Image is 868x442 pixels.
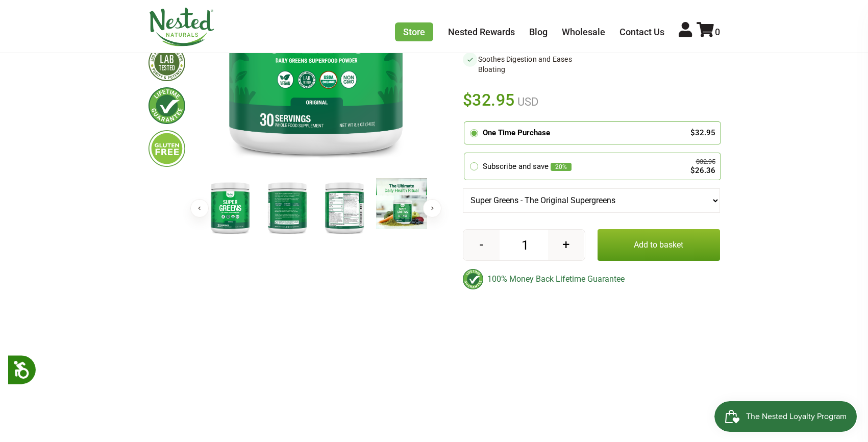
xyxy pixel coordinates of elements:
[319,178,370,237] img: Super Greens - The Original Supergreens
[714,401,858,432] iframe: Button to open loyalty program pop-up
[463,52,591,77] li: Soothes Digestion and Eases Bloating
[148,44,185,81] img: thirdpartytested
[715,27,720,37] span: 0
[598,229,720,261] button: Add to basket
[395,22,433,41] a: Store
[448,27,515,37] a: Nested Rewards
[190,199,209,217] button: Previous
[463,230,500,260] button: -
[697,27,720,37] a: 0
[205,178,256,237] img: Super Greens - The Original Supergreens
[148,8,215,46] img: Nested Naturals
[463,269,483,289] img: badge-lifetimeguarantee-color.svg
[262,178,313,237] img: Super Greens - The Original Supergreens
[463,89,515,111] span: $32.95
[619,27,664,37] a: Contact Us
[562,27,605,37] a: Wholesale
[529,27,548,37] a: Blog
[148,130,185,167] img: glutenfree
[423,199,441,217] button: Next
[148,87,185,124] img: lifetimeguarantee
[515,95,538,108] span: USD
[548,230,584,260] button: +
[376,178,427,229] img: Super Greens - The Original Supergreens
[463,269,720,289] div: 100% Money Back Lifetime Guarantee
